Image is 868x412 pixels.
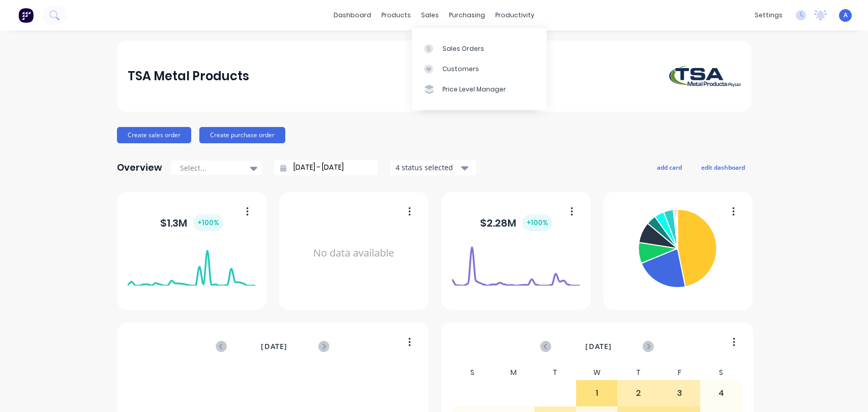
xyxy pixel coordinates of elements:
div: F [659,365,701,380]
div: W [576,365,618,380]
span: [DATE] [261,341,287,352]
div: sales [416,8,444,23]
div: Sales Orders [442,44,484,53]
button: edit dashboard [695,161,752,174]
div: 1 [577,381,617,406]
a: Customers [412,59,547,79]
div: $ 1.3M [160,214,223,231]
div: 4 status selected [396,162,460,173]
div: T [617,365,659,380]
div: S [452,365,493,380]
button: Create purchase order [199,127,285,143]
div: TSA Metal Products [128,66,249,86]
div: 3 [660,381,700,406]
div: purchasing [444,8,490,23]
span: A [844,11,848,20]
div: No data available [290,205,417,301]
img: TSA Metal Products [669,66,740,87]
div: Overview [117,157,162,178]
button: add card [650,161,689,174]
a: Sales Orders [412,38,547,58]
span: [DATE] [585,341,612,352]
div: + 100 % [193,214,223,231]
div: S [700,365,742,380]
div: Price Level Manager [442,85,506,94]
div: settings [750,8,788,23]
div: Customers [442,65,479,74]
div: productivity [490,8,540,23]
button: Create sales order [117,127,191,143]
a: dashboard [328,8,376,23]
a: Price Level Manager [412,79,547,100]
img: Factory [18,8,34,23]
button: 4 status selected [390,160,476,175]
div: T [534,365,576,380]
div: products [376,8,416,23]
div: $ 2.28M [480,214,552,231]
div: 4 [701,381,741,406]
div: M [493,365,535,380]
div: 2 [618,381,659,406]
div: + 100 % [522,214,552,231]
